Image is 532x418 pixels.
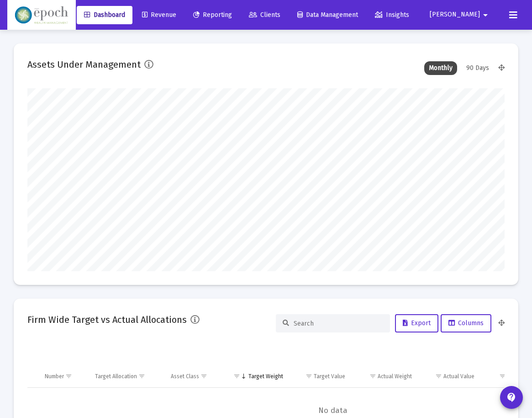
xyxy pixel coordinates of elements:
span: Show filter options for column 'Target Weight' [233,373,240,380]
div: Actual Value [443,373,474,380]
td: Column Actual Weight [352,365,418,387]
span: Export [403,319,431,327]
mat-icon: contact_support [506,392,517,403]
button: [PERSON_NAME] [419,5,502,24]
span: Reporting [193,11,232,19]
a: Data Management [290,6,365,24]
span: Data Management [297,11,358,19]
div: Number [45,373,64,380]
img: Dashboard [14,6,69,24]
div: Target Allocation [95,373,137,380]
span: Show filter options for column 'Actual Weight' [369,373,376,380]
mat-icon: arrow_drop_down [480,6,491,24]
td: Column Target Allocation [89,365,164,387]
a: Dashboard [77,6,132,24]
span: Dashboard [84,11,125,19]
span: Show filter options for column 'Number' [65,373,72,380]
span: Clients [249,11,280,19]
td: Column Target Value [290,365,352,387]
div: 90 Days [462,61,494,75]
h2: Firm Wide Target vs Actual Allocations [27,312,187,327]
button: Columns [441,314,491,332]
div: Asset Class [171,373,199,380]
div: Target Value [314,373,345,380]
span: Show filter options for column 'Percentage Variance' [499,373,506,380]
td: Column Target Weight [223,365,289,387]
span: Columns [448,319,484,327]
a: Revenue [135,6,184,24]
span: Show filter options for column 'Actual Value' [435,373,442,380]
a: Insights [368,6,416,24]
span: Show filter options for column 'Asset Class' [200,373,207,380]
h2: Assets Under Management [27,57,141,72]
a: Clients [242,6,288,24]
td: Column Asset Class [164,365,223,387]
span: Insights [375,11,409,19]
div: Target Weight [248,373,283,380]
span: [PERSON_NAME] [430,11,480,19]
span: Show filter options for column 'Target Value' [306,373,312,380]
div: Actual Weight [378,373,412,380]
span: Show filter options for column 'Target Allocation' [138,373,145,380]
button: Export [395,314,438,332]
a: Reporting [186,6,239,24]
div: Monthly [424,61,457,75]
input: Search [294,320,383,327]
span: Revenue [142,11,176,19]
td: Column Number [38,365,89,387]
td: Column Actual Value [418,365,481,387]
